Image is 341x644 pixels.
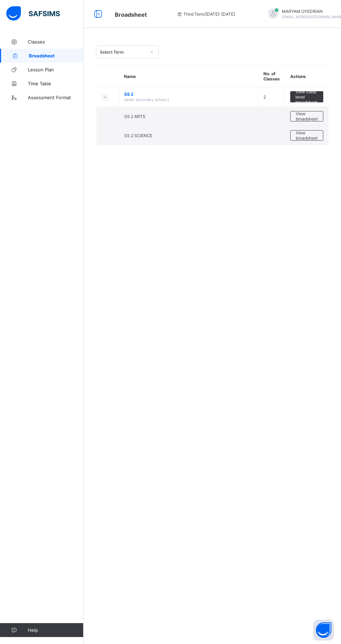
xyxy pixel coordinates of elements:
a: View broadsheet [290,111,323,116]
span: Lesson Plan [28,67,84,72]
span: Assessment Format [28,95,84,100]
th: No. of Classes [258,66,285,87]
span: SS 2 ARTS [124,114,145,119]
span: Broadsheet [29,53,84,58]
span: View broadsheet [296,130,318,141]
span: 2 [263,94,266,100]
th: Actions [285,66,329,87]
span: Senior Secondary School 2 [124,97,169,102]
a: View class level broadsheet [290,91,323,96]
span: View class level broadsheet [295,89,318,105]
div: Select Term [100,49,146,55]
span: Broadsheet [115,11,147,18]
span: SS 2 [124,92,253,97]
button: Open asap [313,620,334,641]
img: safsims [6,6,60,21]
span: session/term information [176,11,235,17]
span: View broadsheet [296,111,318,121]
span: Time Table [28,81,84,86]
span: Classes [28,39,84,45]
th: Name [119,66,258,87]
span: Help [28,627,83,633]
a: View broadsheet [290,130,323,135]
span: SS 2 SCIENCE [124,133,152,138]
